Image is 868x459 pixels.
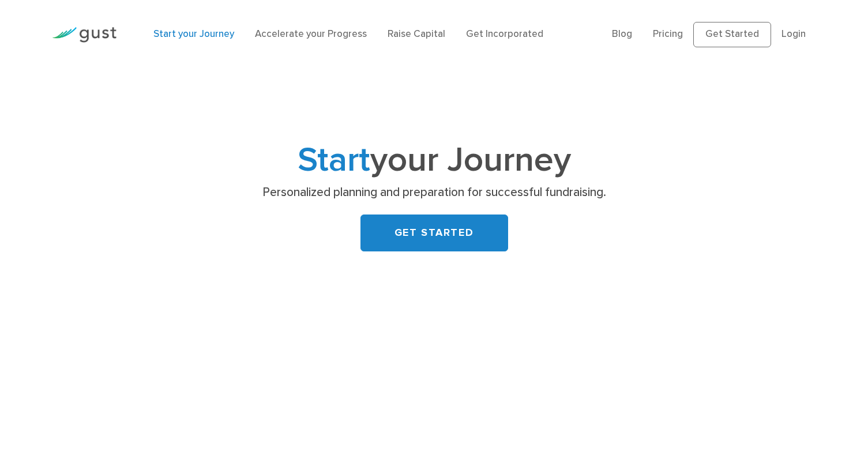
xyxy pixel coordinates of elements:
[693,22,771,47] a: Get Started
[255,28,367,40] a: Accelerate your Progress
[612,28,632,40] a: Blog
[52,27,117,43] img: Gust Logo
[206,145,662,176] h1: your Journey
[153,28,234,40] a: Start your Journey
[466,28,543,40] a: Get Incorporated
[388,28,445,40] a: Raise Capital
[653,28,683,40] a: Pricing
[781,28,806,40] a: Login
[360,215,508,251] a: GET STARTED
[298,140,370,180] span: Start
[211,185,657,201] p: Personalized planning and preparation for successful fundraising.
